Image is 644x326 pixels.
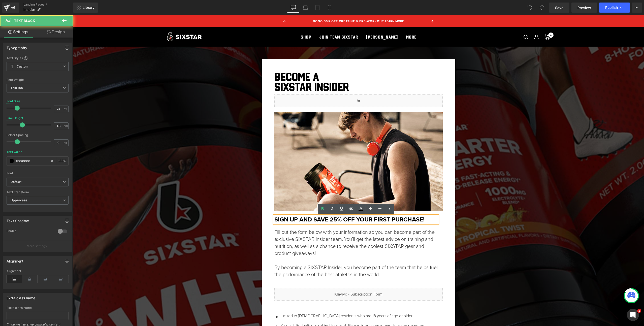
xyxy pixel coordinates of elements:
img: SIXSTAR [94,17,130,26]
a: Laptop [299,3,311,13]
div: Alignment [7,269,69,273]
span: Fill out the form below with your information so you can become part of the exclusive SIXSTAR Ins... [202,213,362,242]
div: Text Color [7,150,22,154]
a: v6 [2,3,19,13]
div: Extra class name [7,306,69,310]
div: Text Shadow [7,216,29,223]
a: Landing Pages [23,3,73,7]
span: Insider [23,8,35,12]
span: Publish [605,6,618,10]
button: More settings [3,240,72,252]
span: Preview [577,5,591,10]
div: Font [7,172,69,175]
b: Uppercase [11,198,27,202]
a: Login [461,20,466,24]
div: Font Weight [7,78,69,82]
span: px [63,141,68,144]
a: New Library [73,3,98,13]
span: em [63,124,68,127]
a: More [333,19,344,25]
strong: Sign up and save 25% off your first purchase! [202,200,352,209]
p: By becoming a SIXSTAR Insider, you become part of the team that helps fuel the performance of the... [202,249,365,263]
a: Search [451,20,455,24]
i: Default [11,180,21,184]
div: Letter Spacing [7,133,69,137]
button: More [632,3,642,13]
a: Preview [571,3,597,13]
div: Typography [7,43,27,50]
iframe: Intercom live chat [627,309,639,321]
input: Color [16,158,48,164]
a: Join Team SIXSTAR [246,19,285,25]
cart-count: 0 [475,17,481,23]
div: Font Size [7,100,20,103]
span: Text Block [14,19,35,23]
button: Redo [537,3,547,13]
a: Mobile [324,3,336,13]
a: Cart [472,19,477,24]
span: 1 [637,309,641,313]
div: % [56,157,68,166]
a: Shop [228,19,238,25]
button: LEARN MORE [312,4,331,8]
div: Line Height [7,116,23,120]
div: Extra class name [7,293,35,300]
div: Text Transform [7,190,69,194]
b: Custom [17,64,28,69]
button: Publish [599,3,630,13]
p: Product distribution is subject to availability and is not guaranteed. In some cases, an alternat... [208,308,365,324]
a: [PERSON_NAME] [293,19,325,25]
div: Text Styles [7,56,69,60]
p: More settings [27,244,47,248]
p: Limited to [DEMOGRAPHIC_DATA] residents who are 18 years of age or older. [208,298,365,304]
div: Enable [7,229,53,234]
span: px [63,107,68,111]
button: Undo [525,3,535,13]
div: Alignment [7,256,24,263]
span: Save [555,5,563,10]
h1: BECOME A SIXSTAR INSIDER [202,57,370,77]
a: Desktop [287,3,299,13]
span: Library [83,5,94,10]
a: Design [38,26,74,38]
b: Thin 100 [11,86,23,90]
a: Tablet [311,3,324,13]
p: BOGO 50% OFF CREATINE & PRE-WORKOUT [223,4,348,8]
div: v6 [10,4,16,11]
